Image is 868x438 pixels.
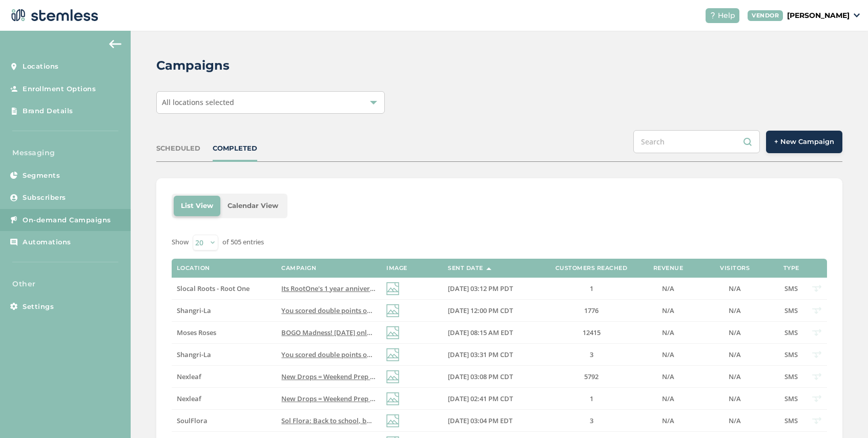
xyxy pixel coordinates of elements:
[177,284,272,293] label: Slocal Roots - Root One
[177,350,272,359] label: Shangri-La
[177,394,272,403] label: Nexleaf
[386,326,399,339] img: icon-img-d887fa0c.svg
[784,372,798,381] span: SMS
[787,10,850,21] p: [PERSON_NAME]
[448,372,513,381] span: [DATE] 03:08 PM CDT
[448,416,512,425] span: [DATE] 03:04 PM EDT
[633,130,760,153] input: Search
[545,328,637,337] label: 12415
[23,302,54,312] span: Settings
[174,196,220,216] li: List View
[718,10,735,21] span: Help
[177,416,272,425] label: SoulFlora
[545,350,637,359] label: 3
[590,416,593,425] span: 3
[172,237,189,247] label: Show
[781,350,801,359] label: SMS
[281,350,708,359] span: You scored double points over [DATE] weekend! Click here to visit [GEOGRAPHIC_DATA] and turn them...
[177,372,272,381] label: Nexleaf
[220,196,285,216] li: Calendar View
[448,306,513,315] span: [DATE] 12:00 PM CDT
[784,394,798,403] span: SMS
[448,372,535,381] label: 09/11/2025 03:08 PM CDT
[662,284,674,293] span: N/A
[281,328,376,337] label: BOGO Madness! Today only get BOGO on deli zips, 28 packs, and all grab and go items! Stock up whi...
[386,370,399,383] img: icon-img-d887fa0c.svg
[699,306,771,315] label: N/A
[784,306,798,315] span: SMS
[784,416,798,425] span: SMS
[699,394,771,403] label: N/A
[545,394,637,403] label: 1
[281,284,376,293] label: Its RootOne's 1 year anniversary! Come celebrate and get 30-50% off storewide! + An amazing party...
[545,416,637,425] label: 3
[177,306,211,315] span: Shangri-La
[177,284,250,293] span: Slocal Roots - Root One
[448,328,535,337] label: 09/12/2025 08:15 AM EDT
[23,215,111,225] span: On-demand Campaigns
[662,394,674,403] span: N/A
[783,265,799,272] label: Type
[156,143,200,154] div: SCHEDULED
[23,237,71,247] span: Automations
[23,193,66,203] span: Subscribers
[281,265,316,272] label: Campaign
[662,306,674,315] span: N/A
[555,265,628,272] label: Customers Reached
[23,61,59,72] span: Locations
[213,143,257,154] div: COMPLETED
[177,306,272,315] label: Shangri-La
[699,372,771,381] label: N/A
[545,284,637,293] label: 1
[448,394,535,403] label: 09/11/2025 02:41 PM CDT
[23,171,60,181] span: Segments
[545,372,637,381] label: 5792
[448,284,535,293] label: 09/12/2025 03:12 PM PDT
[281,394,376,403] label: New Drops = Weekend Prep @ Nexlef and Live Source - Tap link for more info! Reply END to cancel
[281,328,692,337] span: BOGO Madness! [DATE] only get BOGO on deli zips, 28 packs, and all grab and go items! Stock up wh...
[653,265,684,272] label: Revenue
[448,306,535,315] label: 09/12/2025 12:00 PM CDT
[222,237,264,247] label: of 505 entries
[781,394,801,403] label: SMS
[662,328,674,337] span: N/A
[386,282,399,295] img: icon-img-d887fa0c.svg
[281,372,376,381] label: New Drops = Weekend Prep @ Nexlef and Live Source - Tap link for more info! Reply END to cancel
[486,267,491,270] img: icon-sort-1e1d7615.svg
[710,12,716,18] img: icon-help-white-03924b79.svg
[583,328,601,337] span: 12415
[590,394,593,403] span: 1
[448,416,535,425] label: 09/11/2025 03:04 PM EDT
[281,306,376,315] label: You scored double points over Labor Day weekend! Click here to visit Shangri-La and turn them int...
[177,394,201,403] span: Nexleaf
[162,97,234,107] span: All locations selected
[584,306,598,315] span: 1776
[729,350,741,359] span: N/A
[699,416,771,425] label: N/A
[448,394,513,403] span: [DATE] 02:41 PM CDT
[281,394,590,403] span: New Drops = Weekend Prep @ Nexlef and Live Source - Tap link for more info! Reply END to cancel
[590,284,593,293] span: 1
[23,106,73,116] span: Brand Details
[386,392,399,405] img: icon-img-d887fa0c.svg
[729,416,741,425] span: N/A
[177,328,272,337] label: Moses Roses
[781,328,801,337] label: SMS
[177,265,210,272] label: Location
[648,284,689,293] label: N/A
[817,389,868,438] iframe: Chat Widget
[648,350,689,359] label: N/A
[699,328,771,337] label: N/A
[784,350,798,359] span: SMS
[156,56,230,75] h2: Campaigns
[720,265,750,272] label: Visitors
[177,328,216,337] span: Moses Roses
[662,416,674,425] span: N/A
[748,10,783,21] div: VENDOR
[699,284,771,293] label: N/A
[774,137,834,147] span: + New Campaign
[386,265,407,272] label: Image
[448,350,535,359] label: 09/11/2025 03:31 PM CDT
[177,372,201,381] span: Nexleaf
